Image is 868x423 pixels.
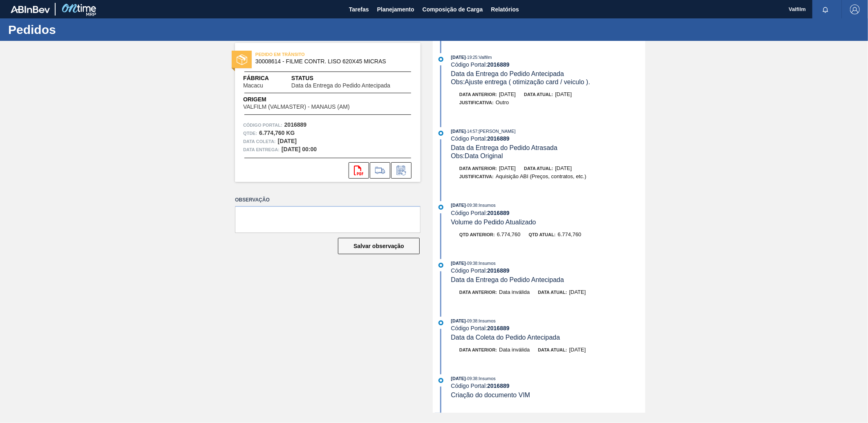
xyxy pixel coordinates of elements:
[438,320,443,325] img: atual
[243,104,350,110] span: VALFILM (VALMASTER) - MANAUS (AM)
[8,25,153,34] h1: Pedidos
[459,92,497,97] span: Data anterior:
[487,210,510,216] strong: 2016889
[466,203,477,208] span: - 09:38
[423,4,483,14] span: Composição de Carga
[278,138,297,144] strong: [DATE]
[255,50,370,58] span: PEDIDO EM TRÂNSITO
[243,121,282,129] span: Código Portal:
[459,347,497,352] span: Data anterior:
[487,267,510,274] strong: 2016889
[451,392,530,398] span: Criação do documento VIM
[451,144,558,151] span: Data da Entrega do Pedido Atrasada
[235,194,421,206] label: Observação
[451,152,503,159] span: Obs: Data Original
[259,130,295,136] strong: 6.774,760 KG
[451,55,466,60] span: [DATE]
[243,145,280,154] span: Data entrega:
[496,173,586,179] span: Aquisição ABI (Preços, contratos, etc.)
[477,261,496,266] span: : Insumos
[243,74,289,83] span: Fábrica
[243,83,263,89] span: Macacu
[338,238,420,254] button: Salvar observação
[459,174,494,179] span: Justificativa:
[459,166,497,171] span: Data anterior:
[466,376,477,381] span: - 09:38
[451,135,645,142] div: Código Portal:
[451,383,645,389] div: Código Portal:
[555,91,572,97] span: [DATE]
[569,347,586,353] span: [DATE]
[451,78,591,85] span: Obs: Ajuste entrega ( otimização card / veiculo ).
[538,290,567,295] span: Data atual:
[487,383,510,389] strong: 2016889
[524,92,553,97] span: Data atual:
[499,165,516,171] span: [DATE]
[438,263,443,268] img: atual
[451,70,564,77] span: Data da Entrega do Pedido Antecipada
[451,334,560,341] span: Data da Coleta do Pedido Antecipada
[370,162,390,179] div: Ir para Composição de Carga
[524,166,553,171] span: Data atual:
[558,231,582,237] span: 6.774,760
[451,129,466,134] span: [DATE]
[499,347,530,353] span: Data inválida
[466,261,477,266] span: - 09:38
[451,261,466,266] span: [DATE]
[243,95,373,104] span: Origem
[497,231,521,237] span: 6.774,760
[569,289,586,295] span: [DATE]
[451,203,466,208] span: [DATE]
[477,318,496,323] span: : Insumos
[237,54,247,65] img: status
[477,55,492,60] span: : Valfilm
[496,99,509,105] span: Outro
[291,83,390,89] span: Data da Entrega do Pedido Antecipada
[451,376,466,381] span: [DATE]
[11,6,50,13] img: TNhmsLtSVTkK8tSr43FrP2fwEKptu5GPRR3wAAAABJRU5ErkJggg==
[487,61,510,68] strong: 2016889
[538,347,567,352] span: Data atual:
[850,4,860,14] img: Logout
[349,4,369,14] span: Tarefas
[255,58,404,65] span: 30008614 - FILME CONTR. LISO 620X45 MICRAS
[477,376,496,381] span: : Insumos
[451,267,645,274] div: Código Portal:
[466,319,477,323] span: - 09:38
[499,289,530,295] span: Data inválida
[284,121,307,128] strong: 2016889
[459,290,497,295] span: Data anterior:
[529,232,556,237] span: Qtd atual:
[243,137,276,145] span: Data coleta:
[487,135,510,142] strong: 2016889
[391,162,412,179] div: Informar alteração no pedido
[499,91,516,97] span: [DATE]
[243,129,257,137] span: Qtde :
[466,129,477,134] span: - 14:57
[812,4,839,15] button: Notificações
[377,4,414,14] span: Planejamento
[451,219,536,226] span: Volume do Pedido Atualizado
[438,57,443,62] img: atual
[477,203,496,208] span: : Insumos
[438,205,443,210] img: atual
[291,74,412,83] span: Status
[491,4,519,14] span: Relatórios
[451,325,645,331] div: Código Portal:
[459,100,494,105] span: Justificativa:
[487,325,510,331] strong: 2016889
[451,210,645,216] div: Código Portal:
[459,232,495,237] span: Qtd anterior:
[349,162,369,179] div: Abrir arquivo PDF
[466,55,477,60] span: - 19:25
[438,131,443,136] img: atual
[451,61,645,68] div: Código Portal:
[555,165,572,171] span: [DATE]
[477,129,516,134] span: : [PERSON_NAME]
[451,276,564,283] span: Data da Entrega do Pedido Antecipada
[451,318,466,323] span: [DATE]
[438,378,443,383] img: atual
[282,146,317,152] strong: [DATE] 00:00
